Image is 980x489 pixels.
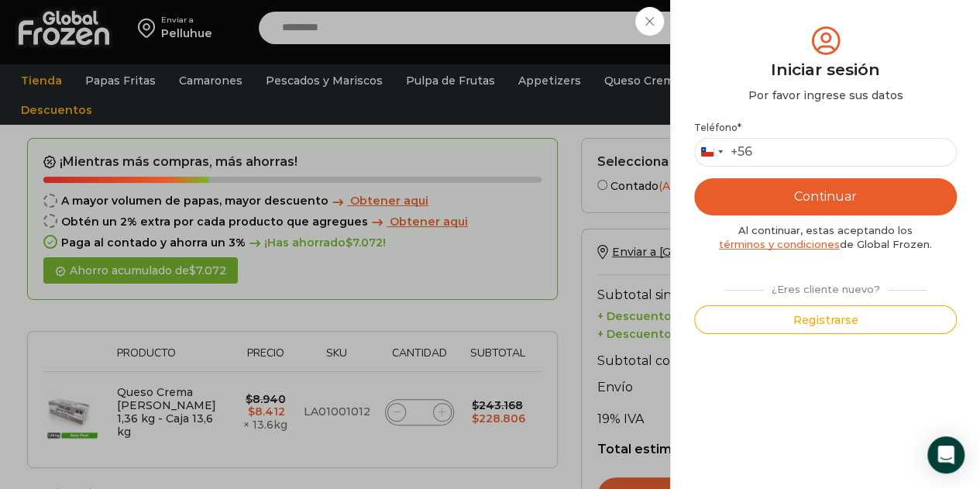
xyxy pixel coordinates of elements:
div: Al continuar, estas aceptando los de Global Frozen. [694,223,957,252]
div: Iniciar sesión [694,58,957,81]
button: Continuar [694,178,957,215]
div: ¿Eres cliente nuevo? [717,277,934,297]
div: +56 [731,144,752,160]
a: términos y condiciones [719,238,840,250]
div: Por favor ingrese sus datos [694,88,957,103]
div: Open Intercom Messenger [927,436,965,474]
button: Registrarse [694,305,957,334]
img: tabler-icon-user-circle.svg [808,23,844,58]
label: Teléfono [694,122,957,134]
button: Selected country [695,139,752,166]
